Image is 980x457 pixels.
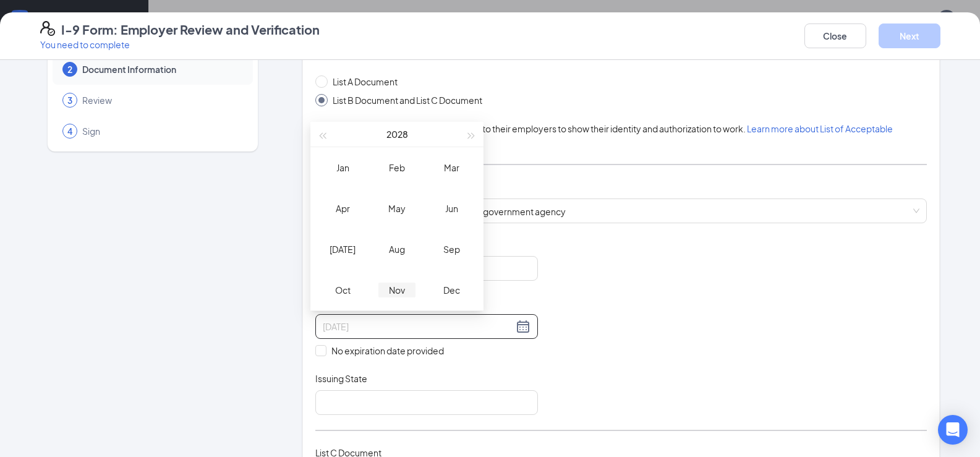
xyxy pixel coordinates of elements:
div: Dec [433,283,470,297]
div: Jun [433,201,470,216]
td: 2028-10 [315,270,370,310]
div: Apr [324,201,361,216]
div: May [378,201,415,216]
button: Close [804,23,866,48]
input: Select expiration date [323,320,513,333]
span: No expiration date provided [326,344,449,357]
div: Feb [378,160,415,175]
span: ID Card issued by federal, state, or local government agency [323,199,919,223]
span: List A Document [328,75,403,88]
td: 2028-04 [315,188,370,229]
button: 2028 [386,122,408,147]
span: Review [82,94,241,106]
div: [DATE] [324,242,361,257]
span: List B Document and List C Document [328,93,487,107]
span: Issuing State [315,372,367,385]
td: 2028-02 [370,147,424,188]
td: 2028-09 [424,229,479,270]
td: 2028-01 [315,147,370,188]
div: Open Intercom Messenger [938,415,968,445]
div: Oct [324,283,361,297]
td: 2028-06 [424,188,479,229]
svg: FormI9EVerifyIcon [40,21,55,36]
td: 2028-12 [424,270,479,310]
span: Sign [82,125,241,137]
button: Next [879,23,940,48]
div: Jan [324,160,361,175]
td: 2028-07 [315,229,370,270]
div: Sep [433,242,470,257]
span: 2 [67,63,72,75]
p: You need to complete [40,38,320,51]
td: 2028-11 [370,270,424,310]
div: Nov [378,283,415,297]
div: Aug [378,242,415,257]
td: 2028-08 [370,229,424,270]
td: 2028-05 [370,188,424,229]
td: 2028-03 [424,147,479,188]
span: 4 [67,125,72,137]
div: Mar [433,160,470,175]
h4: I-9 Form: Employer Review and Verification [61,21,320,38]
span: Document Information [82,63,241,75]
span: Employees must provide documentation to their employers to show their identity and authorization ... [315,123,893,148]
span: 3 [67,94,72,106]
